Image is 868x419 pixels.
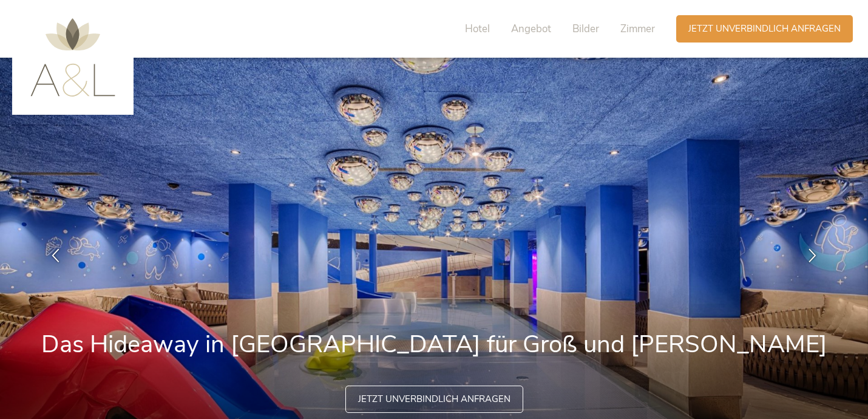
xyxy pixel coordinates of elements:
span: Bilder [572,22,599,36]
span: Zimmer [620,22,655,36]
span: Hotel [465,22,490,36]
span: Jetzt unverbindlich anfragen [358,393,510,406]
span: Jetzt unverbindlich anfragen [688,22,841,35]
img: AMONTI & LUNARIS Wellnessresort [30,18,115,97]
span: Angebot [511,22,551,36]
